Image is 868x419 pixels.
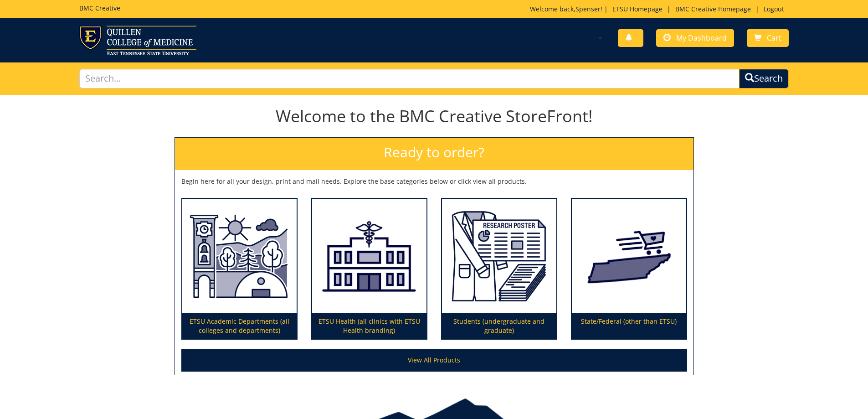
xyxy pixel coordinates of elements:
a: ETSU Health (all clinics with ETSU Health branding) [312,199,426,339]
img: State/Federal (other than ETSU) [572,199,686,314]
a: Students (undergraduate and graduate) [442,199,556,339]
a: BMC Creative Homepage [671,5,755,13]
p: Begin here for all your design, print and mail needs. Explore the base categories below or click ... [181,177,687,186]
p: ETSU Health (all clinics with ETSU Health branding) [312,313,426,339]
input: Search... [79,69,740,88]
p: Welcome back, ! | | | [530,5,789,14]
a: Spenser [575,5,601,13]
a: Logout [759,5,789,13]
h1: Welcome to the BMC Creative StoreFront! [175,107,694,125]
h5: BMC Creative [79,5,120,11]
img: Students (undergraduate and graduate) [442,199,556,314]
p: Students (undergraduate and graduate) [442,313,556,339]
p: ETSU Academic Departments (all colleges and departments) [182,313,297,339]
span: My Dashboard [676,33,727,43]
a: View All Products [181,349,687,372]
img: ETSU Academic Departments (all colleges and departments) [182,199,297,314]
a: ETSU Homepage [608,5,667,13]
a: State/Federal (other than ETSU) [572,199,686,339]
img: ETSU logo [79,26,196,55]
a: My Dashboard [656,29,734,47]
button: Search [739,69,789,88]
span: Cart [767,33,781,43]
h2: Ready to order? [175,138,693,170]
a: Cart [747,29,789,47]
p: State/Federal (other than ETSU) [572,313,686,339]
a: ETSU Academic Departments (all colleges and departments) [182,199,297,339]
img: ETSU Health (all clinics with ETSU Health branding) [312,199,426,314]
